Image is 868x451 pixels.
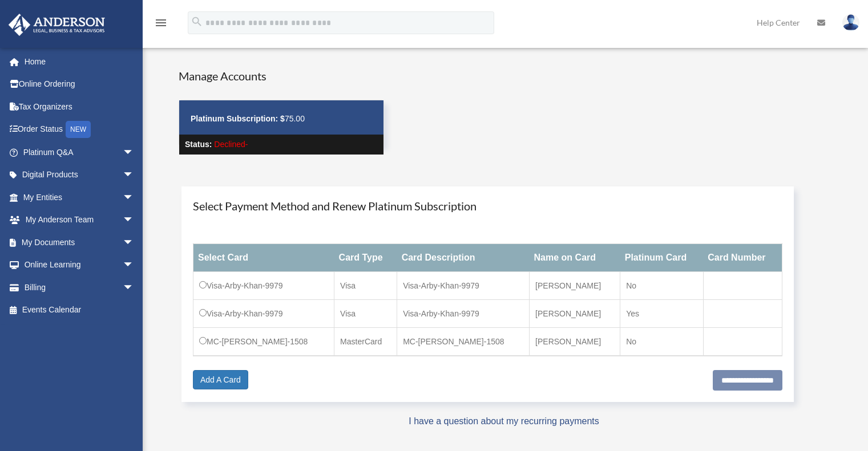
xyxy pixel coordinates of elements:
td: MasterCard [334,328,397,356]
a: Tax Organizers [8,95,151,118]
span: arrow_drop_down [123,231,146,254]
td: Visa-Arby-Khan-9979 [193,300,334,328]
td: Visa [334,272,397,300]
td: No [620,272,704,300]
a: Online Ordering [8,73,151,96]
div: NEW [66,121,91,138]
i: menu [154,16,168,30]
a: Add A Card [193,370,248,389]
td: [PERSON_NAME] [530,272,620,300]
td: MC-[PERSON_NAME]-1508 [397,328,530,356]
span: arrow_drop_down [123,186,146,209]
span: arrow_drop_down [123,141,146,164]
a: Order StatusNEW [8,118,151,141]
img: User Pic [842,14,859,31]
th: Card Type [334,244,397,272]
td: Yes [620,300,704,328]
a: Home [8,50,151,73]
a: My Anderson Teamarrow_drop_down [8,209,151,231]
a: My Entitiesarrow_drop_down [8,186,151,209]
th: Name on Card [530,244,620,272]
a: I have a question about my recurring payments [409,416,599,426]
td: [PERSON_NAME] [530,300,620,328]
th: Select Card [193,244,334,272]
strong: Platinum Subscription: $ [191,114,285,123]
span: Declined- [214,140,248,149]
i: search [191,15,203,28]
p: 75.00 [191,112,372,126]
td: Visa [334,300,397,328]
a: Events Calendar [8,299,151,322]
h4: Manage Accounts [179,68,384,84]
strong: Status: [185,140,212,149]
th: Card Description [397,244,530,272]
img: Anderson Advisors Platinum Portal [5,14,108,36]
a: Digital Productsarrow_drop_down [8,164,151,186]
th: Card Number [703,244,782,272]
h4: Select Payment Method and Renew Platinum Subscription [193,198,782,214]
td: No [620,328,704,356]
a: Online Learningarrow_drop_down [8,254,151,277]
a: menu [154,20,168,30]
td: Visa-Arby-Khan-9979 [193,272,334,300]
a: Billingarrow_drop_down [8,276,151,299]
td: MC-[PERSON_NAME]-1508 [193,328,334,356]
td: Visa-Arby-Khan-9979 [397,300,530,328]
a: Platinum Q&Aarrow_drop_down [8,141,151,164]
th: Platinum Card [620,244,704,272]
span: arrow_drop_down [123,164,146,187]
span: arrow_drop_down [123,254,146,277]
span: arrow_drop_down [123,276,146,299]
span: arrow_drop_down [123,209,146,232]
td: Visa-Arby-Khan-9979 [397,272,530,300]
a: My Documentsarrow_drop_down [8,231,151,254]
td: [PERSON_NAME] [530,328,620,356]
